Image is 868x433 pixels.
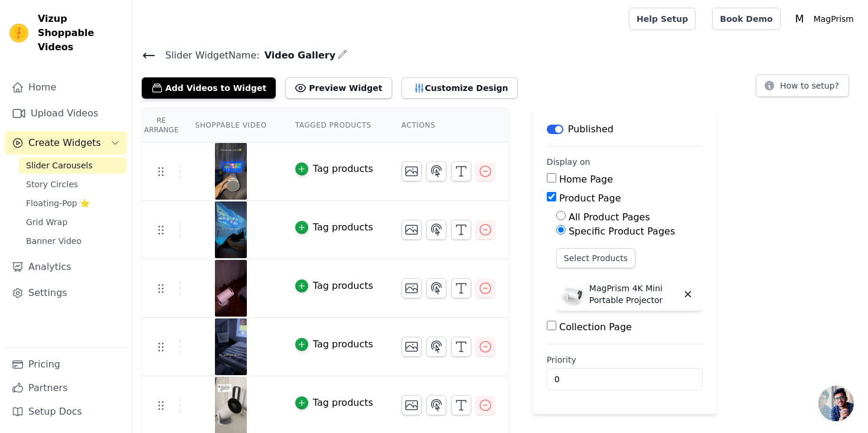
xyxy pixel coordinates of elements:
[795,13,804,25] text: M
[19,233,127,249] a: Banner Video
[19,176,127,193] a: Story Circles
[5,131,127,155] button: Create Widgets
[9,24,28,43] img: Vizup
[26,235,81,247] span: Banner Video
[629,8,696,30] a: Help Setup
[5,281,127,305] a: Settings
[181,109,280,142] th: Shoppable Video
[38,12,122,54] span: Vizup Shoppable Videos
[5,376,127,400] a: Partners
[712,8,780,30] a: Book Demo
[313,396,373,410] div: Tag products
[5,102,127,125] a: Upload Videos
[559,174,613,185] label: Home Page
[214,318,247,375] img: vizup-images-d05a.png
[19,195,127,211] a: Floating-Pop ⭐
[589,282,678,306] p: MagPrism 4K Mini Portable Projector
[5,255,127,279] a: Analytics
[214,260,247,317] img: vizup-images-ff25.png
[790,8,859,30] button: M MagPrism
[19,214,127,230] a: Grid Wrap
[561,282,585,306] img: MagPrism 4K Mini Portable Projector
[402,395,422,415] button: Change Thumbnail
[214,201,247,258] img: vizup-images-66fe.png
[556,248,635,268] button: Select Products
[569,211,650,223] label: All Product Pages
[5,400,127,424] a: Setup Docs
[156,48,260,63] span: Slider Widget Name:
[28,136,101,150] span: Create Widgets
[26,178,78,190] span: Story Circles
[19,157,127,174] a: Slider Carousels
[313,220,373,235] div: Tag products
[313,162,373,176] div: Tag products
[559,321,632,333] label: Collection Page
[569,226,675,237] label: Specific Product Pages
[313,279,373,293] div: Tag products
[295,396,373,410] button: Tag products
[402,161,422,181] button: Change Thumbnail
[281,109,387,142] th: Tagged Products
[402,337,422,357] button: Change Thumbnail
[26,159,93,171] span: Slider Carousels
[142,109,181,142] th: Re Arrange
[295,220,373,235] button: Tag products
[338,47,347,63] div: Edit Name
[295,279,373,293] button: Tag products
[547,156,590,168] legend: Display on
[387,109,509,142] th: Actions
[5,76,127,99] a: Home
[678,284,698,304] button: Delete widget
[285,77,391,99] button: Preview Widget
[313,337,373,351] div: Tag products
[809,8,859,30] p: MagPrism
[142,77,276,99] button: Add Videos to Widget
[26,216,67,228] span: Grid Wrap
[5,353,127,376] a: Pricing
[402,278,422,298] button: Change Thumbnail
[756,83,849,94] a: How to setup?
[559,193,621,204] label: Product Page
[214,143,247,200] img: vizup-images-98c7.png
[402,220,422,240] button: Change Thumbnail
[756,74,849,97] button: How to setup?
[818,386,854,421] div: Open chat
[260,48,336,63] span: Video Gallery
[547,354,703,366] label: Priority
[295,337,373,351] button: Tag products
[295,162,373,176] button: Tag products
[402,77,518,99] button: Customize Design
[26,197,90,209] span: Floating-Pop ⭐
[568,122,614,136] p: Published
